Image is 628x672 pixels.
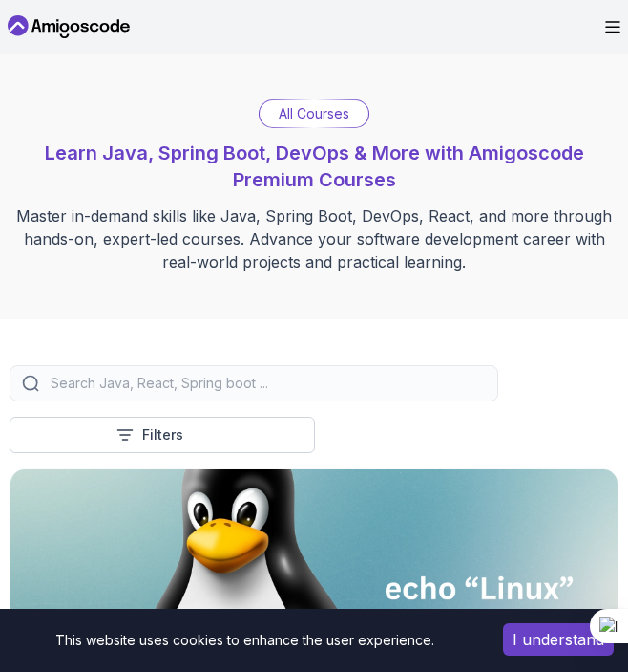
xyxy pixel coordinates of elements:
button: Open Menu [605,21,620,33]
input: Search Java, React, Spring boot ... [47,374,486,393]
span: Learn Java, Spring Boot, DevOps & More with Amigoscode Premium Courses [45,141,584,191]
p: Filters [142,425,183,444]
p: All Courses [279,104,349,123]
button: Filters [10,417,315,453]
div: This website uses cookies to enhance the user experience. [14,623,474,658]
p: Master in-demand skills like Java, Spring Boot, DevOps, React, and more through hands-on, expert-... [10,205,618,273]
button: Accept cookies [503,623,614,656]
